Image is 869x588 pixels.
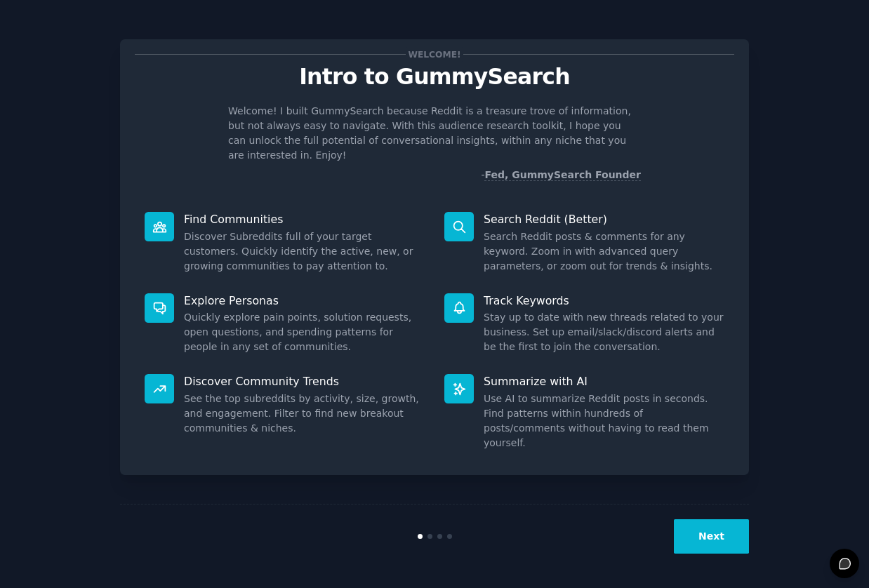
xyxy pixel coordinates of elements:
[484,169,641,181] a: Fed, GummySearch Founder
[481,168,641,182] div: -
[674,519,749,554] button: Next
[184,293,425,308] p: Explore Personas
[184,310,425,354] dd: Quickly explore pain points, solution requests, open questions, and spending patterns for people ...
[484,212,724,227] p: Search Reddit (Better)
[184,374,425,389] p: Discover Community Trends
[484,310,724,354] dd: Stay up to date with new threads related to your business. Set up email/slack/discord alerts and ...
[184,229,425,274] dd: Discover Subreddits full of your target customers. Quickly identify the active, new, or growing c...
[184,392,425,436] dd: See the top subreddits by activity, size, growth, and engagement. Filter to find new breakout com...
[484,374,724,389] p: Summarize with AI
[406,47,463,62] span: Welcome!
[228,104,641,163] p: Welcome! I built GummySearch because Reddit is a treasure trove of information, but not always ea...
[184,212,425,227] p: Find Communities
[135,65,734,89] p: Intro to GummySearch
[484,293,724,308] p: Track Keywords
[484,392,724,450] dd: Use AI to summarize Reddit posts in seconds. Find patterns within hundreds of posts/comments with...
[484,229,724,274] dd: Search Reddit posts & comments for any keyword. Zoom in with advanced query parameters, or zoom o...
